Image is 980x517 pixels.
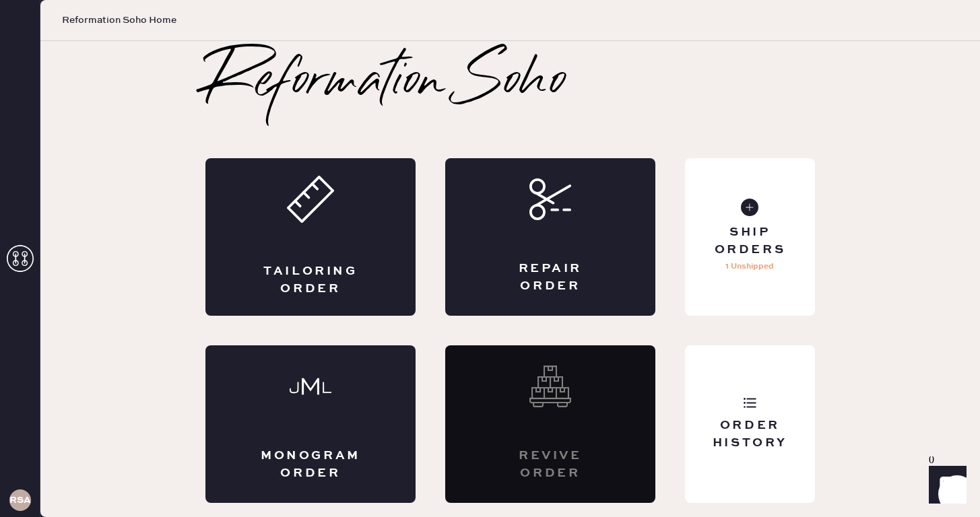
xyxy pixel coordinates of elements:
div: Interested? Contact us at care@hemster.co [445,345,655,503]
div: Monogram Order [259,448,362,481]
div: Ship Orders [696,224,804,258]
iframe: Front Chat [916,456,974,514]
div: Revive order [499,448,601,481]
div: Order History [696,417,804,451]
h2: Reformation Soho [205,56,567,110]
p: 1 Unshipped [725,258,774,275]
div: Repair Order [499,261,601,294]
div: Tailoring Order [259,263,362,297]
span: Reformation Soho Home [62,13,176,27]
h3: RSA [9,495,31,505]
